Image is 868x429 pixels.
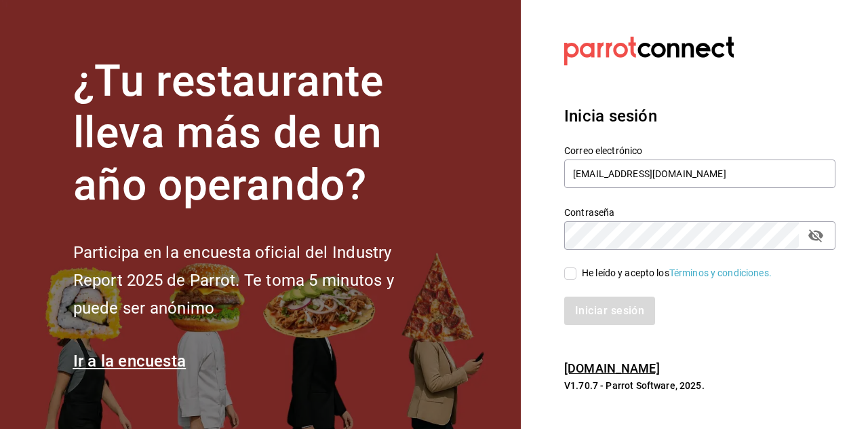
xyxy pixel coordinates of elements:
div: He leído y acepto los [582,266,772,280]
button: passwordField [804,224,827,247]
label: Contraseña [564,207,835,217]
h1: ¿Tu restaurante lleva más de un año operando? [73,56,439,212]
a: Ir a la encuesta [73,352,186,371]
h2: Participa en la encuesta oficial del Industry Report 2025 de Parrot. Te toma 5 minutos y puede se... [73,239,439,322]
a: [DOMAIN_NAME] [564,361,660,375]
p: V1.70.7 - Parrot Software, 2025. [564,379,835,392]
h3: Inicia sesión [564,104,835,128]
a: Términos y condiciones. [669,267,772,278]
label: Correo electrónico [564,145,835,155]
input: Ingresa tu correo electrónico [564,160,835,188]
